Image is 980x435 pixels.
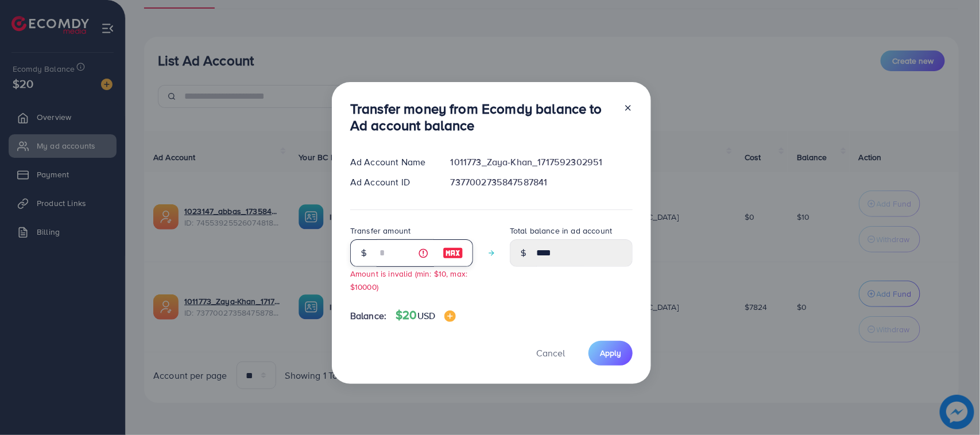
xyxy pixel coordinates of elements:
img: image [444,310,456,322]
h3: Transfer money from Ecomdy balance to Ad account balance [350,100,614,134]
label: Total balance in ad account [510,225,612,236]
h4: $20 [396,308,456,323]
div: 7377002735847587841 [441,176,642,189]
button: Apply [588,341,633,366]
span: Cancel [536,347,565,359]
div: Ad Account Name [341,156,441,169]
div: 1011773_Zaya-Khan_1717592302951 [441,156,642,169]
small: Amount is invalid (min: $10, max: $10000) [350,268,467,292]
label: Transfer amount [350,225,410,236]
span: Balance: [350,309,386,323]
span: Apply [600,347,621,359]
button: Cancel [522,341,579,366]
span: USD [417,309,435,322]
div: Ad Account ID [341,176,441,189]
img: image [443,246,463,260]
